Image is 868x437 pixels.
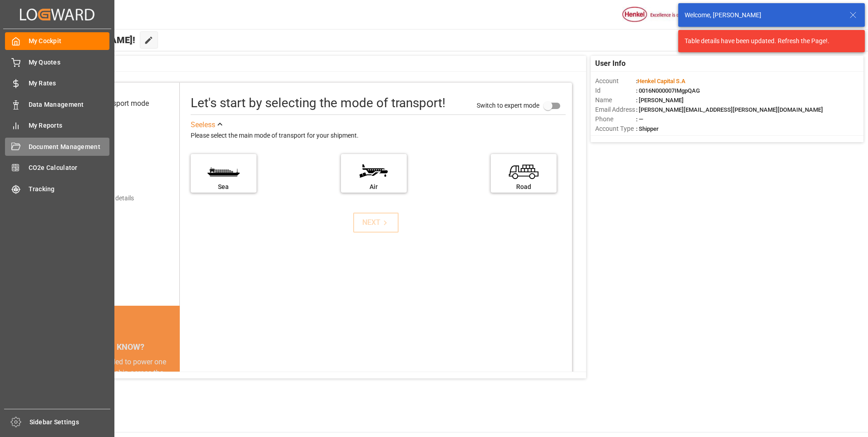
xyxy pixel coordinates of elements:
a: CO2e Calculator [5,159,109,177]
a: My Reports [5,117,109,134]
div: Welcome, [PERSON_NAME] [685,10,841,20]
span: My Cockpit [29,36,110,46]
div: NEXT [362,217,390,228]
span: Phone [595,114,636,124]
img: Henkel%20logo.jpg_1689854090.jpg [622,7,699,23]
span: My Rates [29,79,110,88]
span: : [PERSON_NAME] [636,97,684,104]
span: Hello [PERSON_NAME]! [38,31,135,49]
span: : 0016N000007IMgpQAG [636,87,700,94]
a: Data Management [5,95,109,113]
a: My Rates [5,74,109,92]
button: next slide / item [167,357,180,433]
span: User Info [595,58,626,69]
a: My Cockpit [5,32,109,50]
span: My Quotes [29,58,110,67]
span: CO2e Calculator [29,163,110,173]
span: Document Management [29,142,110,152]
a: Document Management [5,138,109,155]
div: Air [345,182,402,192]
span: My Reports [29,121,110,130]
div: Let's start by selecting the mode of transport! [191,94,445,113]
span: Data Management [29,100,110,109]
span: : — [636,116,643,123]
a: Tracking [5,180,109,198]
span: Account Type [595,124,636,134]
div: Road [495,182,552,192]
span: Account [595,76,636,86]
span: Name [595,95,636,105]
div: Add shipping details [77,194,134,203]
div: See less [191,119,215,130]
span: : [636,78,686,84]
span: : Shipper [636,125,659,132]
span: Sidebar Settings [30,417,111,427]
span: Switch to expert mode [477,101,539,109]
span: : [PERSON_NAME][EMAIL_ADDRESS][PERSON_NAME][DOMAIN_NAME] [636,106,823,113]
div: Sea [195,182,252,192]
button: NEXT [353,213,399,233]
div: Please select the main mode of transport for your shipment. [191,130,566,141]
div: Table details have been updated. Refresh the Page!. [685,36,852,46]
a: My Quotes [5,53,109,71]
span: Henkel Capital S.A [637,78,686,84]
span: Email Address [595,105,636,114]
span: Tracking [29,184,110,194]
span: Id [595,86,636,95]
